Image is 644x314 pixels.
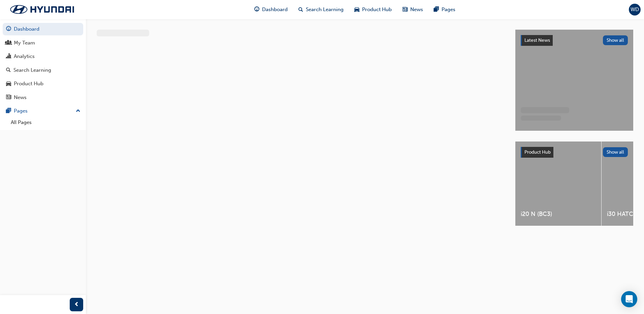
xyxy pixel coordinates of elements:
a: car-iconProduct Hub [349,3,397,17]
a: Search Learning [3,64,83,76]
span: guage-icon [6,26,11,32]
button: DashboardMy TeamAnalyticsSearch LearningProduct HubNews [3,22,83,105]
button: Pages [3,105,83,117]
a: Analytics [3,50,83,63]
span: news-icon [6,95,11,101]
span: prev-icon [74,301,79,309]
a: news-iconNews [397,3,428,17]
button: Show all [603,35,628,45]
a: All Pages [8,117,83,128]
span: Pages [442,6,455,13]
a: Latest NewsShow all [521,35,628,46]
span: Search Learning [306,6,344,13]
span: news-icon [402,5,408,14]
div: Open Intercom Messenger [621,291,637,307]
span: WD [631,6,639,13]
a: Dashboard [3,23,83,35]
span: search-icon [6,67,11,73]
a: guage-iconDashboard [249,3,293,17]
span: Latest News [524,37,550,43]
span: guage-icon [254,5,259,14]
span: up-icon [76,107,80,116]
span: people-icon [6,40,11,46]
span: News [410,6,423,13]
a: News [3,91,83,104]
span: pages-icon [434,5,439,14]
span: car-icon [354,5,359,14]
div: Product Hub [14,80,43,88]
span: chart-icon [6,54,11,60]
span: Product Hub [362,6,392,13]
span: Product Hub [524,149,551,155]
a: My Team [3,37,83,49]
div: My Team [14,39,35,47]
span: car-icon [6,81,11,87]
img: Trak [3,2,81,17]
a: search-iconSearch Learning [293,3,349,17]
div: News [14,94,27,101]
span: i20 N (BC3) [521,210,596,218]
a: i20 N (BC3) [515,142,601,226]
div: Search Learning [13,66,51,74]
a: Product HubShow all [521,147,628,158]
div: Pages [14,107,28,115]
button: WD [629,4,641,15]
div: Analytics [14,53,35,60]
span: pages-icon [6,108,11,114]
span: Dashboard [262,6,288,13]
a: Product Hub [3,77,83,90]
button: Show all [603,147,628,157]
a: pages-iconPages [428,3,461,17]
span: search-icon [298,5,303,14]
